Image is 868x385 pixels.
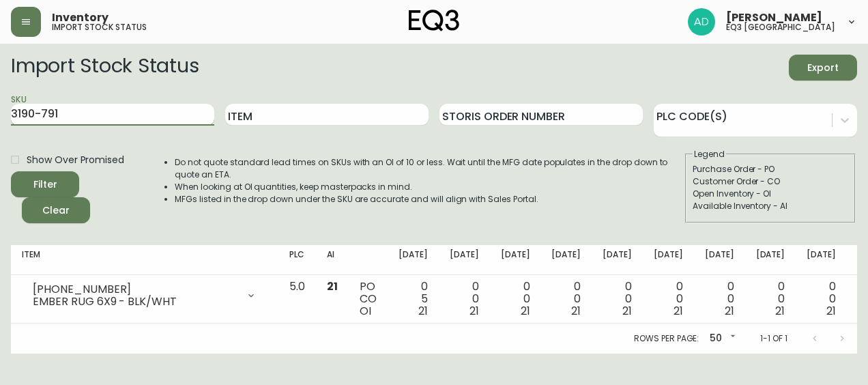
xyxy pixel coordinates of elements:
div: Open Inventory - OI [693,188,848,200]
p: 1-1 of 1 [760,332,787,345]
span: 21 [521,303,530,319]
div: Customer Order - CO [693,175,848,188]
div: 0 0 [654,281,683,317]
button: Export [789,55,857,81]
span: Export [800,59,846,76]
th: [DATE] [540,245,592,275]
th: [DATE] [745,245,796,275]
div: [PHONE_NUMBER]EMBER RUG 6X9 - BLK/WHT [22,281,267,311]
th: [DATE] [796,245,847,275]
button: Clear [22,197,90,223]
th: AI [316,245,349,275]
img: 308eed972967e97254d70fe596219f44 [688,8,715,35]
span: 21 [725,303,734,319]
span: Clear [33,202,79,219]
h5: eq3 [GEOGRAPHIC_DATA] [726,23,835,31]
div: 0 5 [399,281,428,317]
span: 21 [775,303,785,319]
span: 21 [418,303,428,319]
span: 21 [571,303,581,319]
h2: Import Stock Status [11,55,199,81]
img: logo [409,10,459,31]
div: EMBER RUG 6X9 - BLK/WHT [33,296,237,308]
li: MFGs listed in the drop down under the SKU are accurate and will align with Sales Portal. [175,193,684,205]
li: When looking at OI quantities, keep masterpacks in mind. [175,181,684,193]
legend: Legend [693,148,726,160]
th: [DATE] [490,245,541,275]
th: Item [11,245,278,275]
th: PLC [278,245,316,275]
div: 50 [704,328,738,350]
div: 0 0 [756,281,785,317]
td: 5.0 [278,275,316,324]
li: Do not quote standard lead times on SKUs with an OI of 10 or less. Wait until the MFG date popula... [175,156,684,181]
div: Available Inventory - AI [693,200,848,212]
span: 21 [826,303,836,319]
div: Purchase Order - PO [693,163,848,175]
div: Filter [33,176,57,193]
div: 0 0 [807,281,836,317]
div: [PHONE_NUMBER] [33,283,237,296]
span: 21 [622,303,632,319]
span: 21 [327,279,338,294]
div: 0 0 [705,281,734,317]
th: [DATE] [694,245,745,275]
div: 0 0 [501,281,530,317]
div: 0 0 [551,281,581,317]
th: [DATE] [439,245,490,275]
div: PO CO [360,281,377,317]
p: Rows per page: [634,332,699,345]
th: [DATE] [388,245,439,275]
span: 21 [469,303,479,319]
th: [DATE] [643,245,694,275]
div: 0 0 [603,281,632,317]
span: [PERSON_NAME] [726,12,822,23]
button: Filter [11,171,79,197]
h5: import stock status [52,23,147,31]
span: 21 [674,303,683,319]
div: 0 0 [450,281,479,317]
span: OI [360,303,371,319]
span: Inventory [52,12,108,23]
span: Show Over Promised [27,153,124,167]
th: [DATE] [592,245,643,275]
